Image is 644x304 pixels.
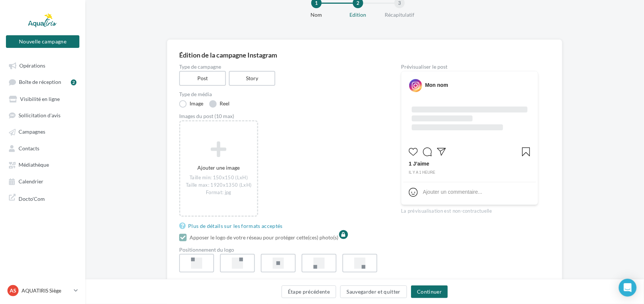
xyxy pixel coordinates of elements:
[19,112,60,118] span: Sollicitation d'avis
[20,96,60,102] span: Visibilité en ligne
[4,92,81,105] a: Visibilité en ligne
[179,71,226,86] label: Post
[179,114,377,119] div: Images du post (10 max)
[409,147,418,156] svg: J’aime
[411,285,448,298] button: Continuer
[190,234,338,241] div: Apposer le logo de votre réseau pour protéger cette(ces) photo(s)
[71,79,76,85] div: 2
[4,108,81,122] a: Sollicitation d'avis
[19,194,45,202] span: Docto'Com
[376,11,423,19] div: Récapitulatif
[6,35,79,48] button: Nouvelle campagne
[409,160,530,169] div: 1 J’aime
[6,284,79,298] a: AS AQUATIRIS Siège
[423,147,432,156] svg: Commenter
[4,59,81,72] a: Opérations
[4,125,81,138] a: Campagnes
[4,158,81,171] a: Médiathèque
[10,287,16,294] span: AS
[19,62,45,69] span: Opérations
[4,174,81,188] a: Calendrier
[293,11,340,19] div: Nom
[409,169,530,176] div: il y a 1 heure
[334,11,382,19] div: Edition
[401,205,538,215] div: La prévisualisation est non-contractuelle
[179,52,550,58] div: Édition de la campagne Instagram
[209,100,230,108] label: Reel
[437,147,446,156] svg: Partager la publication
[340,285,407,298] button: Sauvegarder et quitter
[19,129,45,135] span: Campagnes
[4,75,81,89] a: Boîte de réception2
[423,188,482,196] div: Ajouter un commentaire...
[522,147,530,156] svg: Enregistrer
[425,81,448,89] div: Mon nom
[22,287,71,294] p: AQUATIRIS Siège
[19,178,43,184] span: Calendrier
[19,162,49,168] span: Médiathèque
[179,64,377,69] label: Type de campagne
[4,141,81,155] a: Contacts
[179,100,203,108] label: Image
[19,79,61,85] span: Boîte de réception
[179,222,286,231] a: Plus de détails sur les formats acceptés
[179,92,377,97] label: Type de média
[229,71,276,86] label: Story
[179,247,377,252] div: Positionnement du logo
[401,64,538,69] div: Prévisualiser le post
[409,188,418,197] svg: Emoji
[282,285,336,298] button: Étape précédente
[619,279,637,297] div: Open Intercom Messenger
[19,145,39,151] span: Contacts
[4,191,81,205] a: Docto'Com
